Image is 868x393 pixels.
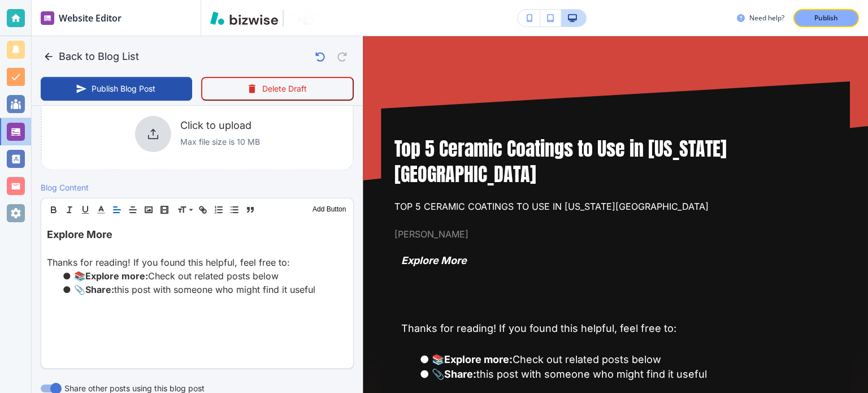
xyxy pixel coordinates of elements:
strong: Explore more: [85,270,148,282]
h2: Blog Content [41,182,89,193]
img: Your Logo [288,11,319,25]
p: Top 5 Ceramic Coatings to Use in [US_STATE][GEOGRAPHIC_DATA] [394,200,836,213]
strong: Share: [444,368,476,380]
li: 📚 Check out related posts below [60,269,348,283]
button: Add Button [310,203,349,217]
li: 📎 this post with someone who might find it useful [60,283,348,296]
button: Publish Blog Post [41,77,192,101]
span: Explore More [401,254,467,266]
strong: Share: [85,284,114,295]
p: Thanks for reading! If you found this helpful, feel free to: [401,318,830,339]
h1: Top 5 Ceramic Coatings to Use in [US_STATE][GEOGRAPHIC_DATA] [394,136,836,187]
img: editor icon [41,11,54,25]
button: Publish [793,9,859,27]
span: [PERSON_NAME] [394,227,836,241]
li: 📎 this post with someone who might find it useful [416,367,830,382]
button: Delete Draft [201,77,354,101]
button: Back to Blog List [41,45,144,68]
h3: Need help? [749,13,784,23]
li: 📚 Check out related posts below [416,352,830,367]
div: Featured Top MediaClick to uploadMax file size is 10 MB [41,86,354,170]
p: Publish [814,13,838,23]
p: Thanks for reading! If you found this helpful, feel free to: [47,256,348,269]
span: Explore More [47,228,112,240]
h6: Click to upload [180,119,260,132]
h2: Website Editor [59,11,121,25]
p: Max file size is 10 MB [180,136,260,148]
strong: Explore more: [444,353,513,365]
img: Bizwise Logo [210,11,278,25]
